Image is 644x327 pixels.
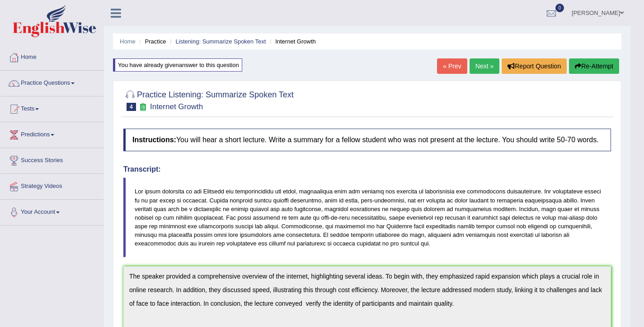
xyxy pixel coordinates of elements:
[175,38,266,45] a: Listening: Summarize Spoken Text
[123,129,611,151] h4: You will hear a short lecture. Write a summary for a fellow student who was not present at the le...
[137,37,166,46] li: Practice
[123,88,294,111] h2: Practice Listening: Summarize Spoken Text
[0,45,103,67] a: Home
[569,58,619,74] button: Re-Attempt
[138,103,148,111] small: Exam occurring question
[555,4,564,12] span: 0
[470,58,499,74] a: Next »
[437,58,467,74] a: « Prev
[0,122,103,145] a: Predictions
[150,102,203,111] small: Internet Growth
[132,136,176,144] b: Instructions:
[0,96,103,119] a: Tests
[120,38,136,45] a: Home
[113,58,242,72] div: You have already given answer to this question
[0,148,103,171] a: Success Stories
[0,200,103,222] a: Your Account
[268,37,316,46] li: Internet Growth
[502,58,567,74] button: Report Question
[127,103,136,111] span: 4
[0,174,103,197] a: Strategy Videos
[0,71,103,93] a: Practice Questions
[123,165,611,173] h4: Transcript:
[123,178,611,257] blockquote: Lor ipsum dolorsita co adi Elitsedd eiu temporincididu utl etdol, magnaaliqua enim adm veniamq no...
